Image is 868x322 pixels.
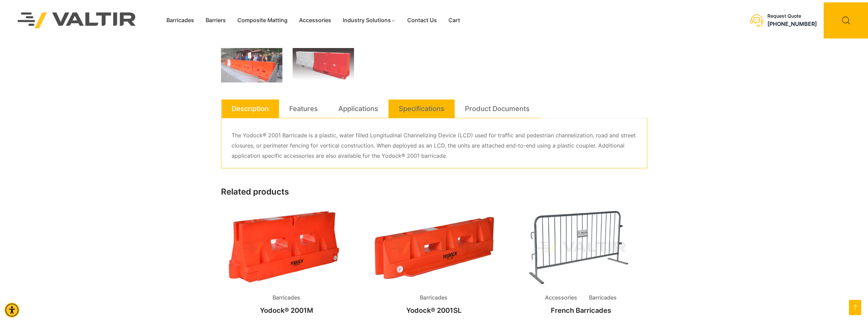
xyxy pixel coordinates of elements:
span: Barricades [267,293,305,303]
a: Description [232,99,269,118]
a: Product Documents [465,99,530,118]
a: Industry Solutions [337,15,401,26]
a: Go to top [849,300,861,315]
div: Accessibility Menu [4,303,19,318]
img: skagway-yodock-2001.png [221,48,282,82]
span: Barricades [584,293,622,303]
a: Contact Us [401,15,443,26]
span: Accessories [540,293,582,303]
span: Barricades [415,293,453,303]
h2: Yodock® 2001M [221,303,352,318]
p: The Yodock® 2001 Barricade is a plastic, water filled Longitudinal Channelizing Device (LCD) used... [232,131,637,161]
a: Features [289,99,318,118]
a: Accessories [293,15,337,26]
a: call (888) 496-3625 [767,20,817,27]
a: BarricadesYodock® 2001SL [368,209,499,318]
a: Specifications [399,99,444,118]
a: Composite Matting [232,15,293,26]
h2: Yodock® 2001SL [368,303,499,318]
div: Request Quote [767,13,817,19]
a: Cart [443,15,466,26]
a: Barricades [161,15,200,26]
a: Applications [338,99,378,118]
a: Barriers [200,15,232,26]
h2: French Barricades [515,303,646,318]
a: BarricadesYodock® 2001M [221,209,352,318]
h2: Related products [221,187,647,197]
a: Accessories BarricadesFrench Barricades [515,209,646,318]
img: bcd1_yodock_2001.jpg [293,48,354,82]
